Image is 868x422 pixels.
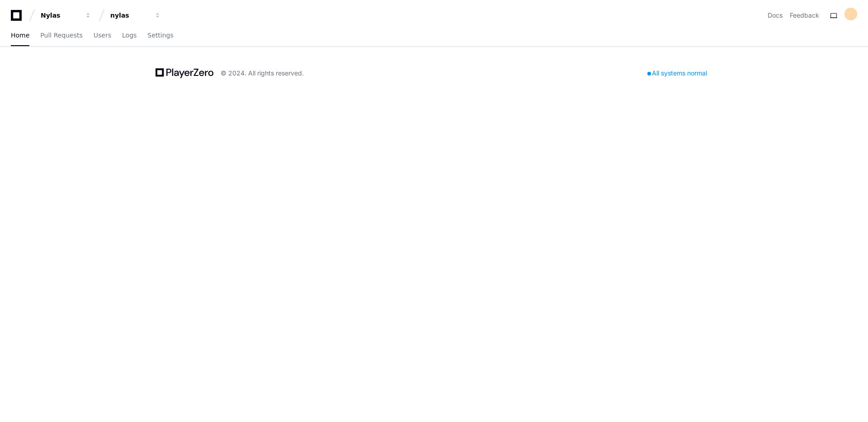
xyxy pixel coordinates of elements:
div: nylas [110,11,149,20]
a: Settings [147,25,173,46]
a: Docs [768,11,783,20]
div: All systems normal [642,67,712,80]
a: Pull Requests [40,25,82,46]
button: Feedback [790,11,819,20]
a: Logs [122,25,137,46]
button: Nylas [37,7,95,23]
span: Logs [122,33,137,38]
span: Settings [147,33,173,38]
a: Users [94,25,111,46]
span: Pull Requests [40,33,82,38]
div: Nylas [41,11,80,20]
span: Users [94,33,111,38]
a: Home [11,25,29,46]
button: nylas [107,7,165,23]
div: © 2024. All rights reserved. [221,69,304,78]
span: Home [11,33,29,38]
